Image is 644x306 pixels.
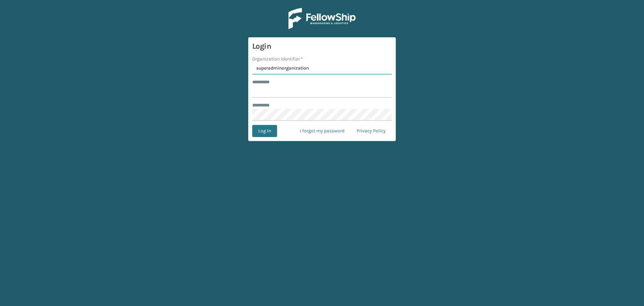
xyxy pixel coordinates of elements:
[252,55,303,62] label: Organization Identifier
[351,125,392,137] a: Privacy Policy
[252,125,277,137] button: Log In
[294,125,351,137] a: I forgot my password
[252,41,392,51] h3: Login
[288,8,356,29] img: Logo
